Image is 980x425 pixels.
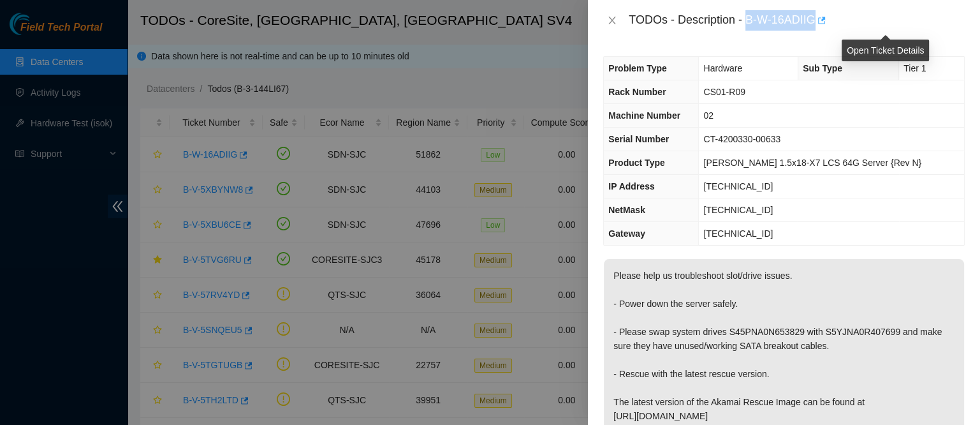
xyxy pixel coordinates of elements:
[607,15,617,26] span: close
[608,205,645,215] span: NetMask
[703,63,742,73] span: Hardware
[903,63,926,73] span: Tier 1
[603,15,621,27] button: Close
[608,181,654,191] span: IP Address
[703,205,773,215] span: [TECHNICAL_ID]
[842,40,929,61] div: Open Ticket Details
[703,158,921,168] span: [PERSON_NAME] 1.5x18-X7 LCS 64G Server {Rev N}
[703,181,773,191] span: [TECHNICAL_ID]
[803,63,842,73] span: Sub Type
[608,134,669,144] span: Serial Number
[608,63,667,73] span: Problem Type
[703,228,773,239] span: [TECHNICAL_ID]
[703,134,780,144] span: CT-4200330-00633
[703,110,713,121] span: 02
[703,87,745,97] span: CS01-R09
[608,228,645,239] span: Gateway
[629,10,965,31] div: TODOs - Description - B-W-16ADIIG
[608,110,680,121] span: Machine Number
[608,87,666,97] span: Rack Number
[608,158,664,168] span: Product Type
